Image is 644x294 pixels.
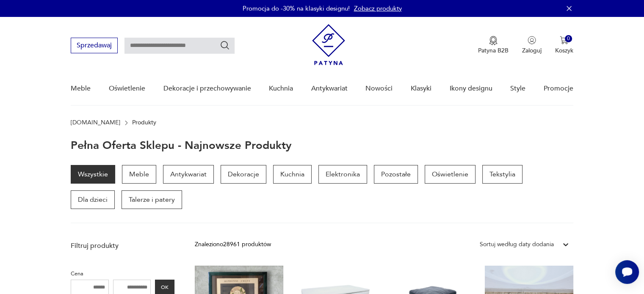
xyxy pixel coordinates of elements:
img: Ikona koszyka [560,36,568,44]
a: Promocje [544,72,573,105]
a: Nowości [365,72,392,105]
p: Patyna B2B [478,47,509,55]
a: Dla dzieci [71,190,115,209]
a: Antykwariat [163,165,214,184]
button: 0Koszyk [555,36,573,55]
p: Zaloguj [522,47,542,55]
a: Meble [71,72,91,105]
a: Zobacz produkty [354,4,402,13]
iframe: Smartsupp widget button [615,260,639,284]
button: Patyna B2B [478,36,509,55]
a: Ikony designu [449,72,492,105]
img: Patyna - sklep z meblami i dekoracjami vintage [312,24,345,65]
p: Koszyk [555,47,573,55]
a: Kuchnia [269,72,293,105]
a: [DOMAIN_NAME] [71,119,120,126]
a: Antykwariat [311,72,348,105]
button: Zaloguj [522,36,542,55]
a: Talerze i patery [122,190,182,209]
a: Elektronika [318,165,367,184]
img: Ikonka użytkownika [528,36,536,44]
a: Pozostałe [374,165,418,184]
div: Znaleziono 28961 produktów [195,240,271,249]
button: Sprzedawaj [71,38,118,53]
div: Sortuj według daty dodania [480,240,554,249]
p: Filtruj produkty [71,241,174,250]
div: 0 [565,35,572,42]
a: Style [510,72,525,105]
img: Ikona medalu [489,36,498,45]
a: Dekoracje i przechowywanie [163,72,251,105]
h1: Pełna oferta sklepu - najnowsze produkty [71,140,292,151]
a: Wszystkie [71,165,115,184]
a: Sprzedawaj [71,43,118,49]
a: Ikona medaluPatyna B2B [478,36,509,55]
a: Klasyki [411,72,431,105]
a: Dekoracje [221,165,266,184]
p: Promocja do -30% na klasyki designu! [243,4,350,13]
a: Oświetlenie [425,165,475,184]
a: Tekstylia [482,165,522,184]
a: Kuchnia [273,165,312,184]
button: Szukaj [220,40,230,50]
a: Oświetlenie [109,72,145,105]
p: Cena [71,269,174,278]
p: Produkty [132,119,156,126]
a: Meble [122,165,156,184]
